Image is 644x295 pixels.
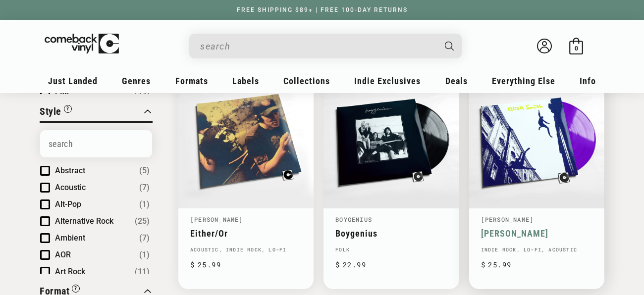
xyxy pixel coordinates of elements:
span: Art Rock [55,267,85,276]
span: Number of products: (25) [135,215,150,227]
span: Genres [122,76,151,86]
input: Search Options [40,130,152,157]
span: Number of products: (7) [139,232,150,244]
span: Alternative Rock [55,216,113,226]
input: When autocomplete results are available use up and down arrows to review and enter to select [200,36,435,56]
span: Collections [283,76,330,86]
span: Just Landed [48,76,98,86]
span: Number of products: (11) [135,266,150,278]
a: Either/Or [190,228,302,239]
span: Labels [232,76,259,86]
a: FREE SHIPPING $89+ | FREE 100-DAY RETURNS [227,6,418,13]
button: Search [436,34,463,58]
a: Boygenius [335,228,447,239]
span: Style [40,105,61,117]
span: Everything Else [492,76,555,86]
span: Number of products: (5) [139,165,150,177]
span: Number of products: (1) [139,198,150,210]
span: Ambient [55,233,85,243]
span: Number of products: (1) [139,249,150,261]
span: Abstract [55,166,85,175]
a: Boygenius [335,215,372,223]
a: [PERSON_NAME] [481,228,592,239]
span: Deals [445,76,468,86]
span: AOR [55,250,71,259]
span: Indie Exclusives [354,76,421,86]
span: Acoustic [55,183,86,192]
span: Info [580,76,596,86]
a: [PERSON_NAME] [190,215,243,223]
button: Filter by Style [40,104,72,121]
span: Alt-Pop [55,199,81,209]
span: Formats [175,76,208,86]
a: [PERSON_NAME] [481,215,534,223]
span: Number of products: (7) [139,182,150,194]
div: Search [189,34,462,58]
span: 0 [575,45,578,52]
